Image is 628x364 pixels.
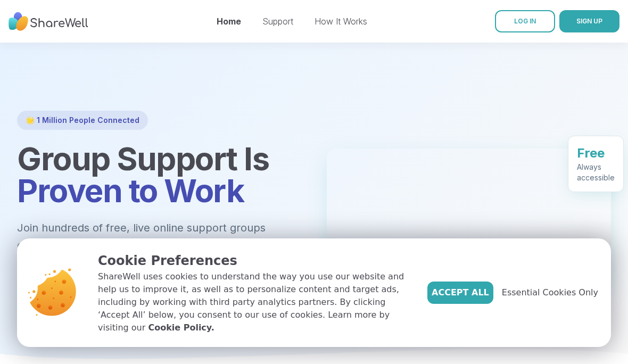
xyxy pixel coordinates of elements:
h1: Group Support Is [17,143,301,206]
a: Home [217,16,241,27]
a: How It Works [315,16,367,27]
a: Support [262,16,293,27]
span: Proven to Work [17,171,244,210]
img: ShareWell Nav Logo [9,7,88,36]
button: SIGN UP [559,10,619,32]
p: Join hundreds of free, live online support groups each week. [17,219,301,254]
p: ShareWell uses cookies to understand the way you use our website and help us to improve it, as we... [98,270,410,334]
span: Accept All [432,286,489,299]
div: Always accessible [577,162,615,183]
p: Cookie Preferences [98,251,410,270]
div: 🌟 1 Million People Connected [17,111,148,130]
div: Free [577,145,615,162]
button: Accept All [427,282,493,304]
span: Essential Cookies Only [502,286,598,299]
span: SIGN UP [576,17,602,25]
span: LOG IN [514,17,536,25]
a: LOG IN [495,10,555,32]
a: Cookie Policy. [148,321,214,334]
